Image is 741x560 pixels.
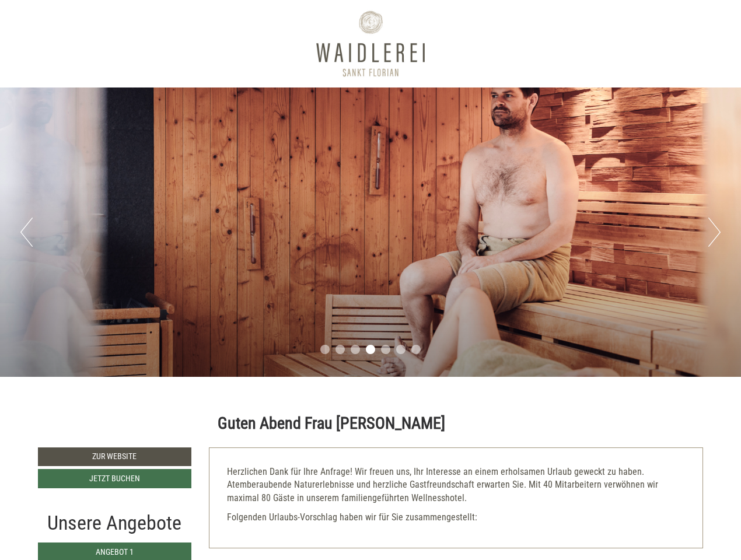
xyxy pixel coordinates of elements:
p: Herzlichen Dank für Ihre Anfrage! Wir freuen uns, Ihr Interesse an einem erholsamen Urlaub geweck... [227,466,686,506]
button: Next [708,218,721,247]
span: Angebot 1 [96,547,134,556]
p: Folgenden Urlaubs-Vorschlag haben wir für Sie zusammengestellt: [227,511,686,524]
a: Zur Website [38,447,191,466]
button: Previous [20,218,33,247]
a: Jetzt buchen [38,469,191,488]
h1: Guten Abend Frau [PERSON_NAME] [218,415,445,433]
div: Unsere Angebote [38,509,191,537]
